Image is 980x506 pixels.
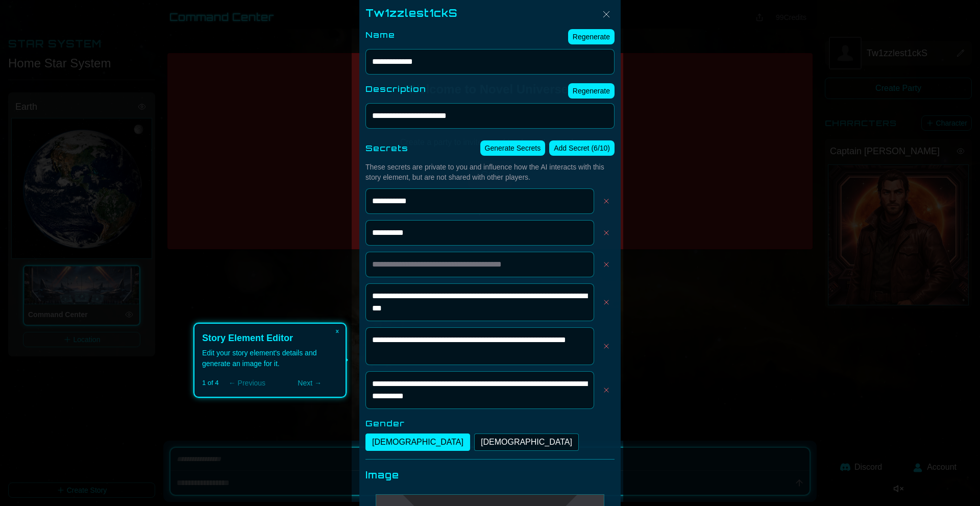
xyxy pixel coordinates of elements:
div: Edit your story element's details and generate an image for it. [202,348,338,369]
label: Gender [365,417,615,429]
button: Next → [281,377,338,389]
button: Regenerate [568,29,615,44]
img: Close [600,8,612,20]
div: Image [365,468,615,482]
label: Name [365,29,395,41]
label: Secrets [365,142,408,154]
div: Tw1zzlest1ckS [365,6,615,20]
header: Story Element Editor [202,331,338,345]
button: Add Secret (6/10) [549,140,615,156]
label: Description [365,83,426,95]
button: Regenerate [568,83,615,99]
div: These secrets are private to you and influence how the AI interacts with this story element, but ... [365,162,615,182]
button: [DEMOGRAPHIC_DATA] [365,433,470,451]
button: [DEMOGRAPHIC_DATA] [474,433,579,451]
span: 1 of 4 [202,378,219,388]
button: Close [329,324,346,338]
button: Generate Secrets [480,140,546,156]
